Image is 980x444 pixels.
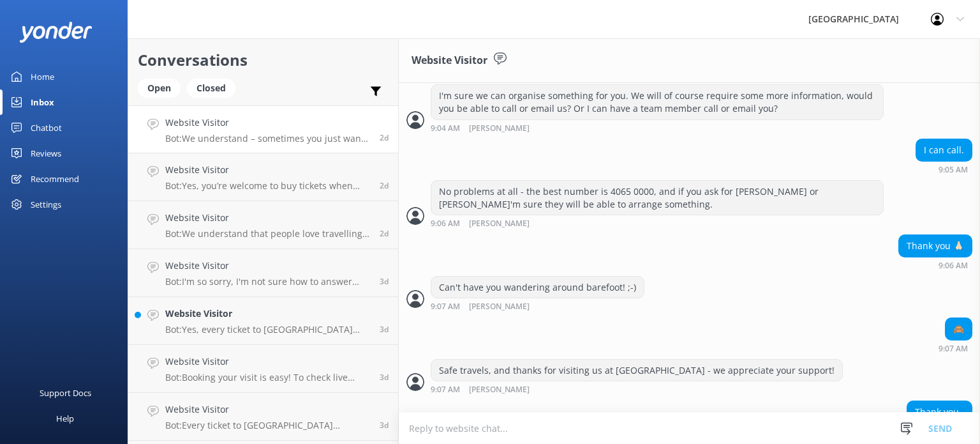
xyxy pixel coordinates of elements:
p: Bot: Every ticket to [GEOGRAPHIC_DATA] includes free return entry for two whole years! You just n... [165,420,370,431]
h4: Website Visitor [165,211,370,225]
span: [PERSON_NAME] [469,386,530,394]
a: Closed [187,80,242,95]
div: Chatbot [31,115,62,141]
a: Open [138,80,187,95]
div: Sep 15 2025 09:07am (UTC +10:00) Australia/Brisbane [431,302,644,311]
p: Bot: Booking your visit is easy! To check live availability and grab your tickets, visit [URL][DO... [165,372,370,383]
span: Sep 13 2025 10:55pm (UTC +10:00) Australia/Brisbane [380,276,389,287]
div: Support Docs [40,380,91,406]
a: Website VisitorBot:We understand that people love travelling with their furry friends – so do we!... [128,201,398,249]
h4: Website Visitor [165,163,370,177]
a: Website VisitorBot:Booking your visit is easy! To check live availability and grab your tickets, ... [128,345,398,393]
div: No problems at all - the best number is 4065 0000, and if you ask for [PERSON_NAME] or [PERSON_NA... [431,181,883,215]
a: Website VisitorBot:Every ticket to [GEOGRAPHIC_DATA] includes free return entry for two whole yea... [128,393,398,441]
div: I can call. [916,139,972,161]
p: Bot: I'm so sorry, I'm not sure how to answer that question. Are you able to phrase it another wa... [165,276,370,287]
div: Settings [31,192,61,217]
strong: 9:07 AM [431,386,460,394]
h4: Website Visitor [165,355,370,369]
a: Website VisitorBot:I'm so sorry, I'm not sure how to answer that question. Are you able to phrase... [128,249,398,297]
span: [PERSON_NAME] [469,303,530,311]
div: Home [31,64,54,89]
div: Sep 15 2025 09:06am (UTC +10:00) Australia/Brisbane [898,261,972,270]
div: Recommend [31,166,79,192]
div: Reviews [31,141,61,166]
p: Bot: We understand that people love travelling with their furry friends – so do we! But unfortuna... [165,228,370,240]
a: Website VisitorBot:Yes, you’re welcome to buy tickets when you arrive at the Park!2d [128,153,398,201]
div: Sep 15 2025 09:07am (UTC +10:00) Australia/Brisbane [431,385,843,394]
div: Thank you 🙏🏻 [899,235,972,257]
div: Sep 15 2025 09:06am (UTC +10:00) Australia/Brisbane [431,218,884,228]
strong: 9:06 AM [431,220,460,228]
h4: Website Visitor [165,402,370,417]
h4: Website Visitor [165,307,370,321]
span: Sep 13 2025 06:03pm (UTC +10:00) Australia/Brisbane [380,372,389,383]
span: Sep 14 2025 06:44pm (UTC +10:00) Australia/Brisbane [380,228,389,239]
strong: 9:05 AM [939,166,968,174]
h3: Website Visitor [412,52,487,69]
span: Sep 13 2025 03:39pm (UTC +10:00) Australia/Brisbane [380,420,389,431]
div: Thank you.. [907,401,972,423]
div: Inbox [31,89,54,115]
div: Can't have you wandering around barefoot! ;-) [431,277,644,298]
p: Bot: Yes, every ticket to [GEOGRAPHIC_DATA] includes free return entry for two whole years! You j... [165,324,370,335]
a: Website VisitorBot:We understand – sometimes you just want to speak to a real life person! Our fr... [128,105,398,153]
div: Open [138,79,181,98]
strong: 9:04 AM [431,125,460,133]
span: [PERSON_NAME] [469,220,530,228]
span: Sep 14 2025 06:45pm (UTC +10:00) Australia/Brisbane [380,180,389,191]
div: Sep 15 2025 09:07am (UTC +10:00) Australia/Brisbane [939,344,972,353]
h4: Website Visitor [165,116,370,130]
strong: 9:07 AM [431,303,460,311]
div: I'm sure we can organise something for you. We will of course require some more information, woul... [431,85,883,119]
div: Sep 15 2025 09:04am (UTC +10:00) Australia/Brisbane [431,123,884,133]
img: yonder-white-logo.png [19,22,93,43]
div: Help [56,406,74,431]
h2: Conversations [138,48,389,72]
h4: Website Visitor [165,259,370,273]
div: Sep 15 2025 09:05am (UTC +10:00) Australia/Brisbane [916,165,972,174]
span: [PERSON_NAME] [469,125,530,133]
p: Bot: Yes, you’re welcome to buy tickets when you arrive at the Park! [165,180,370,192]
p: Bot: We understand – sometimes you just want to speak to a real life person! Our friendly team at... [165,133,370,144]
a: Website VisitorBot:Yes, every ticket to [GEOGRAPHIC_DATA] includes free return entry for two whol... [128,297,398,345]
div: Closed [187,79,235,98]
div: 🙈 [946,318,972,340]
div: Safe travels, and thanks for visiting us at [GEOGRAPHIC_DATA] - we appreciate your support! [431,360,842,381]
strong: 9:06 AM [939,262,968,270]
strong: 9:07 AM [939,345,968,353]
span: Sep 15 2025 08:48am (UTC +10:00) Australia/Brisbane [380,132,389,143]
span: Sep 13 2025 06:42pm (UTC +10:00) Australia/Brisbane [380,324,389,335]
